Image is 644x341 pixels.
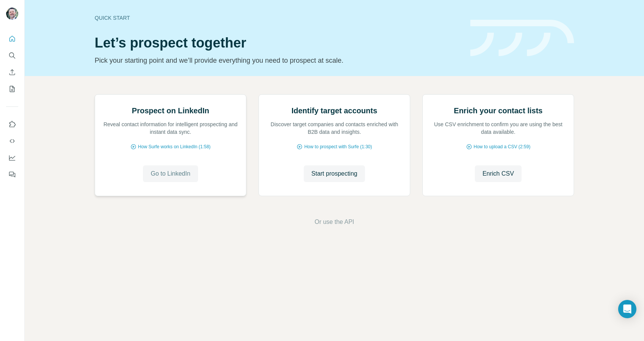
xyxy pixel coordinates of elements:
button: Feedback [6,168,18,181]
button: Use Surfe on LinkedIn [6,117,18,131]
span: How Surfe works on LinkedIn (1:58) [138,143,211,150]
p: Pick your starting point and we’ll provide everything you need to prospect at scale. [95,55,461,66]
span: Go to LinkedIn [151,169,190,178]
button: Or use the API [314,217,354,227]
h1: Let’s prospect together [95,35,461,51]
div: Open Intercom Messenger [618,300,636,318]
button: Start prospecting [304,165,365,182]
img: Avatar [6,8,18,20]
button: Use Surfe API [6,134,18,148]
h2: Prospect on LinkedIn [132,105,209,116]
button: Go to LinkedIn [143,165,198,182]
h2: Enrich your contact lists [454,105,542,116]
button: Dashboard [6,151,18,165]
div: Quick start [95,14,461,22]
button: Quick start [6,32,18,46]
span: Enrich CSV [482,169,514,178]
button: My lists [6,82,18,96]
p: Discover target companies and contacts enriched with B2B data and insights. [266,121,402,136]
span: How to upload a CSV (2:59) [474,143,530,150]
img: banner [470,20,574,57]
p: Use CSV enrichment to confirm you are using the best data available. [430,121,566,136]
p: Reveal contact information for intelligent prospecting and instant data sync. [103,121,238,136]
button: Enrich CSV [475,165,522,182]
button: Search [6,49,18,62]
button: Enrich CSV [6,65,18,79]
h2: Identify target accounts [292,105,378,116]
span: How to prospect with Surfe (1:30) [304,143,372,150]
span: Start prospecting [311,169,357,178]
